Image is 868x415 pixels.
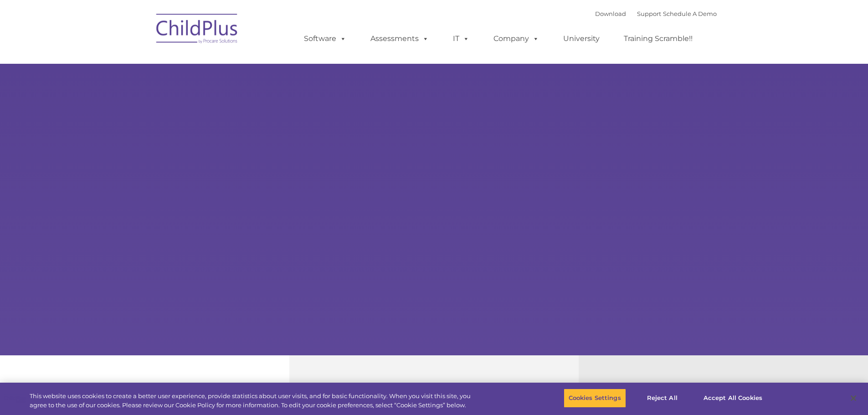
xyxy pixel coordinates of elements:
a: Training Scramble!! [615,30,702,48]
button: Accept All Cookies [699,389,767,408]
button: Cookies Settings [564,389,626,408]
button: Reject All [634,389,691,408]
div: This website uses cookies to create a better user experience, provide statistics about user visit... [30,392,478,410]
a: Support [637,10,661,17]
a: Schedule A Demo [663,10,717,17]
a: University [554,30,609,48]
a: Software [295,30,355,48]
a: IT [444,30,478,48]
a: Download [595,10,626,17]
a: Assessments [361,30,438,48]
button: Close [843,388,863,408]
img: ChildPlus by Procare Solutions [152,7,243,53]
font: | [595,10,717,17]
a: Company [484,30,548,48]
